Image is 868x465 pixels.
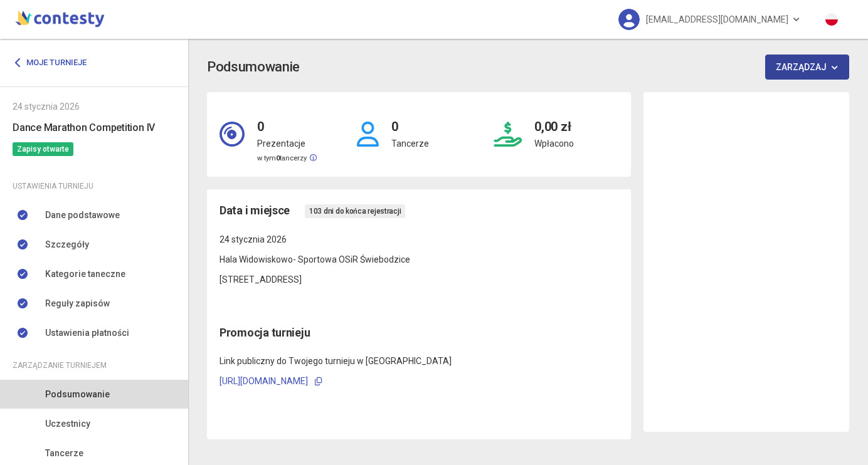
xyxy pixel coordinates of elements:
[45,296,110,310] span: Reguły zapisów
[13,179,176,193] div: Ustawienia turnieju
[220,354,618,368] p: Link publiczny do Twojego turnieju w [GEOGRAPHIC_DATA]
[13,142,73,156] span: Zapisy otwarte
[534,105,574,137] h4: 0,00 zł
[45,208,120,222] span: Dane podstawowe
[207,56,300,78] h3: Podsumowanie
[220,234,287,244] span: 24 stycznia 2026
[13,51,96,74] a: Moje turnieje
[45,238,89,251] span: Szczegóły
[13,100,176,113] div: 24 stycznia 2026
[220,253,618,266] p: Hala Widowiskowo- Sportowa OSiR Świebodzice
[257,154,317,162] small: w tym tancerzy
[45,267,125,281] span: Kategorie taneczne
[13,120,176,135] h6: Dance Marathon Competition IV
[305,204,405,218] span: 103 dni do końca rejestracji
[257,105,317,137] h4: 0
[534,137,574,150] p: Wpłacono
[13,358,107,372] span: Zarządzanie turniejem
[45,446,83,460] span: Tancerze
[45,387,110,401] span: Podsumowanie
[257,137,317,150] p: Prezentacje
[45,417,90,431] span: Uczestnicy
[220,326,310,339] span: Promocja turnieju
[220,273,618,286] p: [STREET_ADDRESS]
[765,55,850,80] button: Zarządzaj
[276,154,280,162] strong: 0
[220,202,290,219] span: Data i miejsce
[391,137,429,150] p: Tancerze
[220,376,308,386] a: [URL][DOMAIN_NAME]
[646,6,788,33] span: [EMAIL_ADDRESS][DOMAIN_NAME]
[45,326,129,340] span: Ustawienia płatności
[391,105,429,137] h4: 0
[207,55,849,80] app-title: Podsumowanie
